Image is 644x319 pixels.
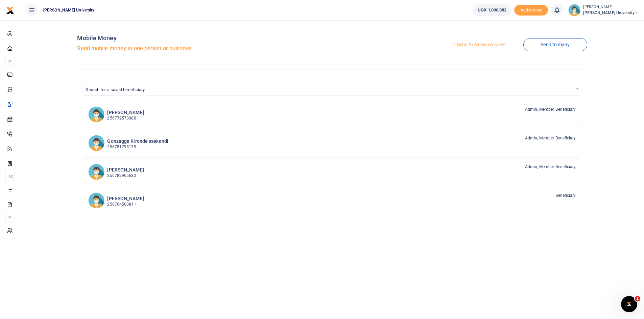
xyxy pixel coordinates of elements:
[555,192,576,198] span: Beneficiary
[514,7,548,12] a: Add money
[525,106,576,112] span: Admin, Member, Beneficiary
[107,115,144,122] p: 256772573080
[6,7,14,12] a: logo-small logo-large logo-large
[514,5,548,16] li: Toup your wallet
[77,34,329,42] h4: Mobile Money
[88,192,104,209] img: NK
[478,7,506,14] span: UGX 1,090,382
[88,164,104,180] img: ScO
[83,84,580,95] span: Search for a saved beneficiary
[41,7,97,13] span: [PERSON_NAME] University
[621,296,637,312] iframe: Intercom live chat
[5,212,15,223] li: M
[107,172,144,179] p: 256782965632
[523,38,587,51] a: Send to many
[107,144,168,150] p: 256781795139
[88,135,104,151] img: GKs
[5,56,15,67] li: M
[107,110,144,115] h6: [PERSON_NAME]
[568,4,639,16] a: profile-user [PERSON_NAME] [PERSON_NAME] University
[83,130,581,157] a: GKs Gonzagga Kironde ssekandi 256781795139 Admin, Member, Beneficiary
[5,171,15,182] li: Ac
[86,87,145,92] span: Search for a saved beneficiary
[107,138,168,144] h6: Gonzagga Kironde ssekandi
[470,4,514,16] li: Wallet ballance
[77,45,329,52] h5: Send mobile money to one person or business
[583,10,639,16] span: [PERSON_NAME] University
[82,84,581,96] span: Search for a saved beneficiary
[583,4,639,10] small: [PERSON_NAME]
[473,4,511,16] a: UGX 1,090,382
[107,201,144,208] p: 256704500811
[107,196,144,202] h6: [PERSON_NAME]
[525,135,576,141] span: Admin, Member, Beneficiary
[514,5,548,16] span: Add money
[525,164,576,170] span: Admin, Member, Beneficiary
[6,6,14,15] img: logo-small
[88,106,104,123] img: PB
[83,158,581,185] a: ScO [PERSON_NAME] 256782965632 Admin, Member, Beneficiary
[107,167,144,173] h6: [PERSON_NAME]
[83,187,581,214] a: NK [PERSON_NAME] 256704500811 Beneficiary
[635,296,640,301] span: 1
[435,39,523,51] a: Send to a new recipient
[568,4,580,16] img: profile-user
[83,101,581,128] a: PB [PERSON_NAME] 256772573080 Admin, Member, Beneficiary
